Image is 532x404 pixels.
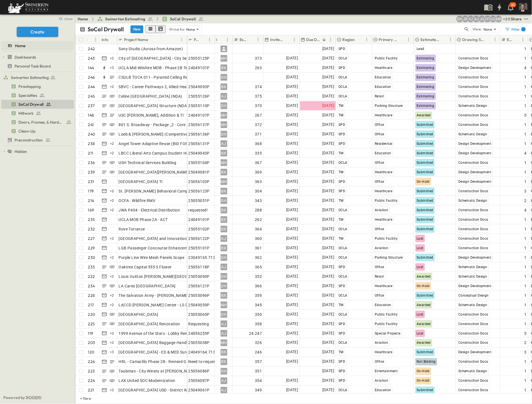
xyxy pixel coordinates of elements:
span: Swinerton Estimating [105,16,145,22]
button: Sort [356,37,362,43]
span: SPD [339,180,345,184]
span: Construction Docs [459,123,489,127]
p: 236 [88,160,95,165]
span: Construction Docs [459,189,489,193]
a: Swinerton Estimating [3,74,73,81]
div: MH [221,178,227,185]
span: Healthcare [375,66,393,70]
div: Daryll Hayward (daryll.hayward@swinerton.com) [456,16,463,22]
span: 25056131P [188,141,210,146]
span: Submitted [417,142,434,146]
span: 1 [524,103,527,109]
span: Lead [417,47,425,51]
div: Preconstructiontest [1,136,74,145]
span: SPD [339,189,345,193]
a: Specialties [1,92,73,99]
span: [DATE] [286,74,298,80]
div: Specialtiestest [1,91,74,100]
button: Menu [492,36,499,43]
span: 1 [524,56,527,61]
button: Menu [92,36,99,43]
button: Sort [399,37,405,43]
span: Estimating [417,94,434,98]
p: 246 [88,74,95,80]
span: 369 [255,169,262,175]
div: + 2 [109,55,115,62]
a: Dashboards [7,53,73,61]
span: Awarded [417,113,431,117]
span: 25055125P [188,56,210,61]
div: BX [221,150,227,157]
button: Sort [200,37,206,43]
span: Estimating [417,75,434,79]
span: [DATE] [286,83,298,90]
a: Clean-Up [1,127,73,135]
span: 24049107P [188,112,210,118]
p: SoCal Drywall [88,25,124,33]
p: Project Name [124,37,148,42]
span: Healthcare [375,113,393,117]
span: Office [375,180,384,184]
span: 24049101P [188,65,210,71]
span: Swinerton Estimating [11,75,49,80]
span: TM [339,104,344,108]
span: [DATE] [322,64,334,71]
span: Preconstruction [14,137,43,143]
span: Estimating [417,56,434,60]
p: 179 [88,188,94,194]
button: Menu [255,36,262,43]
div: + 2 [109,188,115,194]
div: + 2 [109,140,115,147]
p: Due Date [306,37,320,42]
span: 375 [255,93,262,99]
span: [DATE] [322,178,334,185]
span: 25049081P [188,169,210,175]
div: Francisco J. Sanchez (frsanchez@swinerton.com) [468,16,474,22]
span: SoCal Drywall [170,16,196,22]
button: Sort [89,37,95,43]
button: New [130,25,143,33]
span: Design Development [459,170,492,174]
span: [DATE] [286,188,298,194]
span: [DATE] [286,197,298,204]
a: Personal Task Board [1,62,73,70]
span: 368 [255,141,262,146]
span: [DATE] [286,93,298,99]
span: [DATE] [322,55,334,61]
span: TM [339,151,344,155]
div: + 2 [109,83,115,90]
span: Firestopping [18,84,41,89]
div: Meghana Raj (meghana.raj@swinerton.com) [495,16,502,22]
span: Schematic Design [459,132,487,136]
span: Hidden [14,149,27,154]
span: [DATE] [322,169,334,175]
span: 1 [524,179,527,184]
button: test [523,16,530,22]
span: 5 [524,112,527,118]
img: 6c363589ada0b36f064d841b69d3a419a338230e66bb0a533688fa5cc3e9e735.png [7,1,50,13]
button: Menu [291,36,298,43]
p: Drawing Status [463,37,485,42]
button: Sort [514,37,520,43]
span: SPD [339,66,345,70]
p: None [483,27,492,32]
span: 801 S. Broadway - Package _2 - Core _ Shell Renovation [119,122,220,128]
span: TM [339,113,344,117]
span: Healthcare [375,189,393,193]
p: 242 [88,46,95,52]
div: Joshua Russell (joshua.russell@swinerton.com) [462,16,469,22]
span: 304 [255,188,262,194]
div: MH [221,159,227,166]
button: Sort [249,37,255,43]
div: BX [221,188,227,194]
p: 239 [88,169,95,175]
span: SPD [339,123,345,127]
span: Design Development [459,151,492,155]
div: Info [101,35,117,44]
span: CSULB TOCA 011 - Pyramid Ceiling Replacement [119,74,207,80]
img: Profile Picture [519,3,528,11]
span: [DATE] [322,102,334,109]
div: MH [221,121,227,128]
div: Anthony Jimenez (anthony.jimenez@swinerton.com) [473,16,480,22]
div: + 3 [109,64,115,71]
